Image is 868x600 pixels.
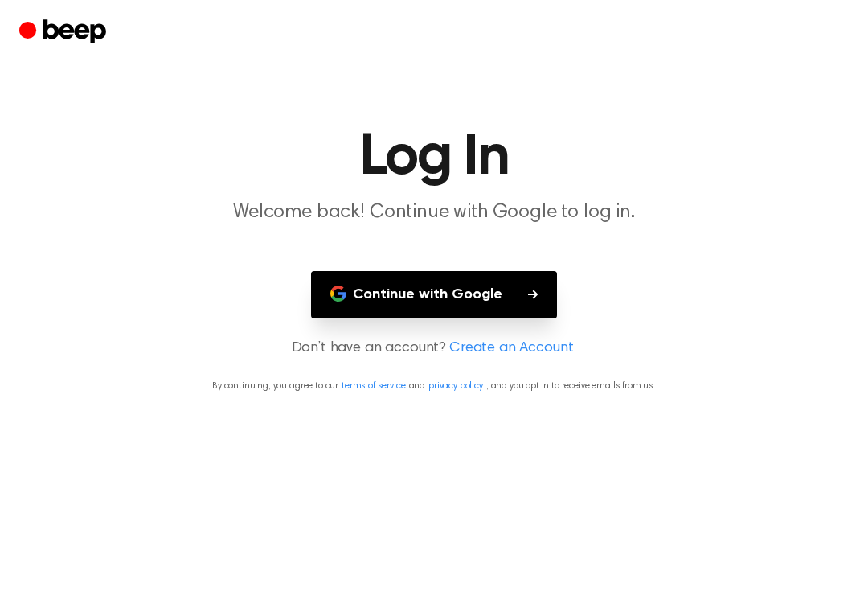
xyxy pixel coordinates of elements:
h1: Log In [23,129,845,187]
a: terms of service [342,381,405,391]
button: Continue with Google [311,271,557,318]
a: privacy policy [428,381,483,391]
a: Create an Account [449,338,573,360]
p: Don’t have an account? [19,338,849,360]
a: Beep [19,17,110,48]
p: Welcome back! Continue with Google to log in. [125,199,743,226]
p: By continuing, you agree to our and , and you opt in to receive emails from us. [19,379,849,393]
